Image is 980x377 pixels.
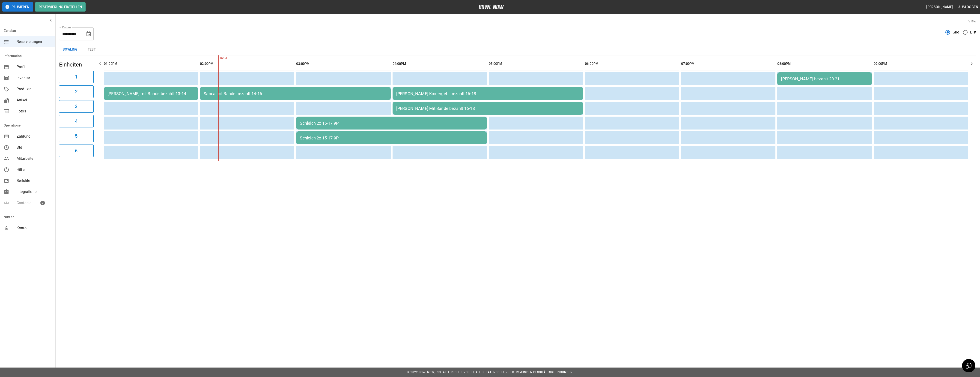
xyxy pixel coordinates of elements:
[17,97,52,103] span: Artikel
[59,61,94,68] h5: Einheiten
[393,57,487,70] th: 04:00PM
[17,86,52,92] span: Produkte
[17,145,52,150] span: Std
[953,30,959,35] span: Grid
[17,134,52,139] span: Zahlung
[102,55,970,161] table: sticky table
[75,118,77,125] h6: 4
[968,19,976,23] label: View
[17,156,52,161] span: Mitarbeiter
[59,100,94,113] button: 3
[396,106,579,111] div: [PERSON_NAME] Mit Bande bezahlt 16-18
[17,178,52,184] span: Berichte
[75,103,77,110] h6: 3
[59,44,81,55] button: Bowling
[17,167,52,172] span: Hilfe
[681,57,775,70] th: 07:00PM
[479,5,504,9] img: logo
[59,115,94,127] button: 4
[781,76,868,81] div: [PERSON_NAME] bezahlt 20-21
[17,189,52,195] span: Integrationen
[84,29,93,39] button: Choose date, selected date is 24. Aug. 2025
[107,91,194,96] div: [PERSON_NAME] mit Bande bezahlt 13-14
[17,75,52,81] span: Inventar
[970,30,976,35] span: List
[2,2,33,12] button: Pausieren
[777,57,872,70] th: 08:00PM
[407,371,486,374] span: © 2022 BowlNow, Inc. Alle Rechte vorbehalten.
[396,91,579,96] div: [PERSON_NAME] Kindergeb. bezahlt 16-18
[486,371,533,374] a: Datenschutz-Bestimmungen
[874,57,968,70] th: 09:00PM
[75,88,77,95] h6: 2
[200,57,294,70] th: 02:00PM
[218,56,220,60] span: 15:33
[35,2,86,12] button: Reservierung erstellen
[75,132,77,140] h6: 5
[17,64,52,70] span: Profil
[296,57,390,70] th: 03:00PM
[585,57,679,70] th: 06:00PM
[924,3,955,11] button: [PERSON_NAME]
[59,130,94,142] button: 5
[59,85,94,98] button: 2
[300,121,483,126] div: Schleich 2x 15-17 9P
[17,39,52,45] span: Reservierungen
[75,73,77,81] h6: 1
[59,44,976,55] div: inventory tabs
[59,71,94,83] button: 1
[956,3,980,11] button: Ausloggen
[81,44,102,55] button: test
[533,371,573,374] a: Geschäftsbedingungen
[489,57,583,70] th: 05:00PM
[59,145,94,157] button: 6
[104,57,198,70] th: 01:00PM
[204,91,387,96] div: Sarica mit Bande bezahlt 14-16
[17,225,52,231] span: Konto
[300,136,483,140] div: Schleich 2x 15-17 9P
[17,109,52,114] span: Fotos
[75,147,77,154] h6: 6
